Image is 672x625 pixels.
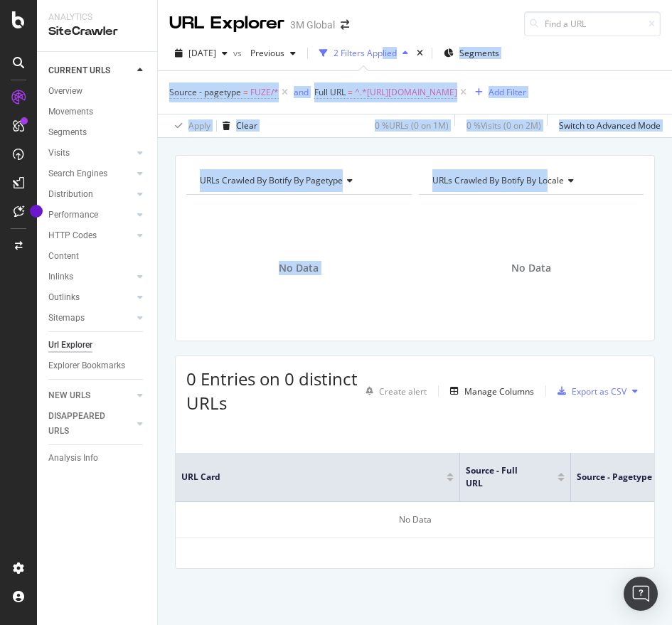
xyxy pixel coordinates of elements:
button: 2 Filters Applied [314,42,414,65]
button: Create alert [360,380,427,402]
a: Explorer Bookmarks [48,358,147,373]
div: Add Filter [489,86,526,98]
span: 0 Entries on 0 distinct URLs [186,367,358,415]
div: 3M Global [290,18,335,32]
span: = [348,86,353,98]
span: Segments [459,47,499,59]
button: and [294,85,309,99]
span: = [243,86,248,98]
div: Distribution [48,187,93,202]
button: Previous [245,42,302,65]
div: Search Engines [48,166,107,181]
div: Segments [48,125,87,140]
div: Overview [48,84,82,99]
span: FUZE/* [250,82,279,102]
h4: URLs Crawled By Botify By locale [430,169,631,192]
div: times [414,46,426,60]
span: ^.*[URL][DOMAIN_NAME] [355,82,457,102]
div: Content [48,249,79,264]
div: No Data [176,502,654,538]
button: Clear [217,114,257,137]
a: Performance [48,208,133,223]
span: No Data [511,261,551,275]
span: Source - Full URL [466,464,536,490]
button: Export as CSV [552,380,626,402]
a: HTTP Codes [48,228,133,243]
button: Apply [169,114,210,137]
div: arrow-right-arrow-left [341,20,349,30]
h4: URLs Crawled By Botify By pagetype [197,169,399,192]
div: CURRENT URLS [48,63,110,78]
div: Outlinks [48,290,80,305]
a: Outlinks [48,290,133,305]
button: Add Filter [469,84,526,101]
div: NEW URLS [48,388,90,403]
div: Manage Columns [464,385,534,397]
a: Content [48,249,147,264]
div: URL Explorer [169,11,284,36]
div: 0 % URLs ( 0 on 1M ) [375,119,449,132]
span: Previous [245,47,284,59]
span: URLs Crawled By Botify By pagetype [200,174,343,186]
a: Inlinks [48,269,133,284]
div: Performance [48,208,98,223]
span: Source - pagetype [577,471,652,484]
button: Segments [438,42,505,65]
div: SiteCrawler [48,23,146,40]
div: Sitemaps [48,311,85,326]
input: Find a URL [524,11,661,36]
div: Analysis Info [48,451,98,466]
div: Explorer Bookmarks [48,358,125,373]
a: Visits [48,146,133,161]
button: Switch to Advanced Mode [553,114,661,137]
a: Search Engines [48,166,133,181]
a: Analysis Info [48,451,147,466]
a: Segments [48,125,147,140]
span: 2025 Aug. 17th [188,47,216,59]
div: 0 % Visits ( 0 on 2M ) [466,119,541,132]
div: Export as CSV [572,385,626,397]
a: Url Explorer [48,338,147,353]
div: Tooltip anchor [30,205,43,218]
span: Source - pagetype [169,86,241,98]
div: Open Intercom Messenger [624,577,658,611]
a: Overview [48,84,147,99]
a: Sitemaps [48,311,133,326]
button: [DATE] [169,42,233,65]
div: Switch to Advanced Mode [559,119,661,132]
a: Distribution [48,187,133,202]
div: Movements [48,105,93,119]
span: URL Card [181,471,443,484]
div: Create alert [379,385,427,397]
div: DISAPPEARED URLS [48,409,120,439]
span: vs [233,47,245,59]
span: URLs Crawled By Botify By locale [432,174,564,186]
span: No Data [279,261,319,275]
div: and [294,86,309,98]
div: Url Explorer [48,338,92,353]
button: Manage Columns [444,383,534,400]
a: Movements [48,105,147,119]
a: DISAPPEARED URLS [48,409,133,439]
div: Inlinks [48,269,73,284]
div: Apply [188,119,210,132]
div: Visits [48,146,70,161]
a: NEW URLS [48,388,133,403]
div: HTTP Codes [48,228,97,243]
div: Clear [236,119,257,132]
a: CURRENT URLS [48,63,133,78]
div: 2 Filters Applied [334,47,397,59]
div: Analytics [48,11,146,23]
span: Full URL [314,86,346,98]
